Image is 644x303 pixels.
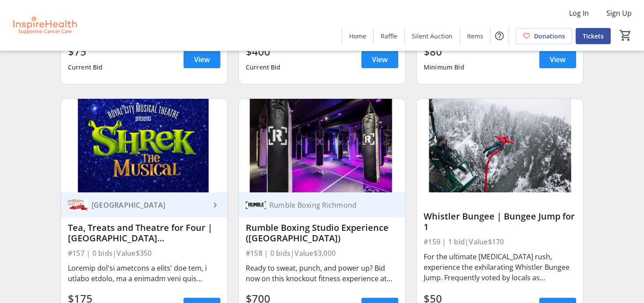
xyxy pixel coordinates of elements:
[246,247,398,259] div: #158 | 0 bids | Value $3,000
[5,3,83,47] img: InspireHealth Supportive Cancer Care's Logo
[618,28,633,43] button: Cart
[349,31,366,41] span: Home
[550,54,566,65] span: View
[467,31,483,41] span: Items
[246,195,266,215] img: Rumble Boxing Richmond
[424,211,576,232] div: Whistler Bungee | Bungee Jump for 1
[68,223,220,244] div: Tea, Treats and Theatre for Four | [GEOGRAPHIC_DATA] ([GEOGRAPHIC_DATA])
[599,6,639,20] button: Sign Up
[68,44,103,59] div: $75
[534,31,565,41] span: Donations
[68,263,220,284] div: Loremip dol'si ametcons a elits' doe tem, i utlabo etdolo, ma a enimadm veni quis nostrud, exer u...
[417,99,583,192] img: Whistler Bungee | Bungee Jump for 1
[342,28,373,44] a: Home
[361,51,398,68] a: View
[61,192,227,217] a: Royal City Musical Theatre[GEOGRAPHIC_DATA]
[246,44,281,59] div: $400
[412,31,453,41] span: Silent Auction
[583,31,604,41] span: Tickets
[491,27,508,45] button: Help
[424,44,464,59] div: $80
[210,200,220,210] mat-icon: keyboard_arrow_right
[68,59,103,75] div: Current Bid
[460,28,490,44] a: Items
[381,31,397,41] span: Raffle
[424,59,464,75] div: Minimum Bid
[246,59,281,75] div: Current Bid
[424,251,576,283] div: For the ultimate [MEDICAL_DATA] rush, experience the exhilarating Whistler Bungee Jump. Frequentl...
[424,236,576,248] div: #159 | 1 bid | Value $170
[372,54,388,65] span: View
[516,28,572,44] a: Donations
[246,263,398,284] div: Ready to sweat, punch, and power up? Bid now on this knockout fitness experience at [GEOGRAPHIC_D...
[246,223,398,244] div: Rumble Boxing Studio Experience ([GEOGRAPHIC_DATA])
[405,28,460,44] a: Silent Auction
[539,51,576,68] a: View
[194,54,210,65] span: View
[569,8,589,18] span: Log In
[239,99,405,192] img: Rumble Boxing Studio Experience (Richmond)
[266,201,388,209] div: Rumble Boxing Richmond
[68,195,88,215] img: Royal City Musical Theatre
[606,8,632,18] span: Sign Up
[576,28,611,44] a: Tickets
[184,51,220,68] a: View
[61,99,227,192] img: Tea, Treats and Theatre for Four | Royal City Musical Theatre (New Westminster)
[374,28,404,44] a: Raffle
[88,201,210,209] div: [GEOGRAPHIC_DATA]
[68,247,220,259] div: #157 | 0 bids | Value $350
[562,6,596,20] button: Log In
